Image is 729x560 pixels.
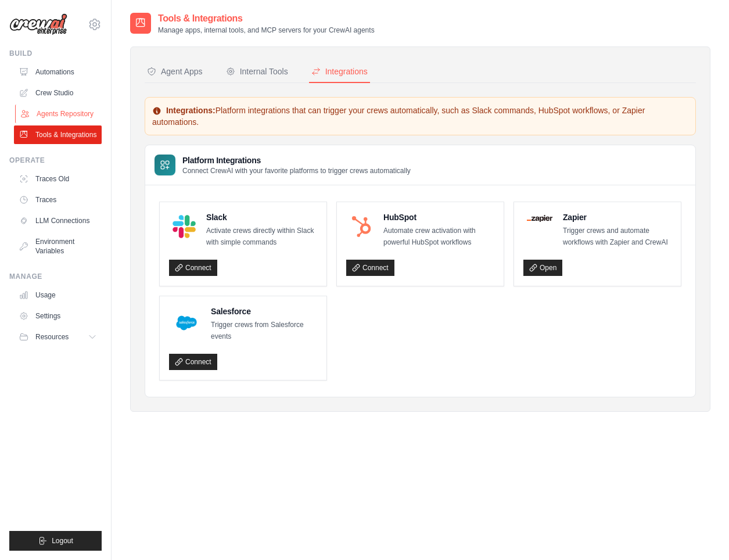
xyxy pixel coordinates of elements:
[173,215,196,238] img: Slack Logo
[350,215,373,238] img: HubSpot Logo
[182,166,411,175] p: Connect CrewAI with your favorite platforms to trigger crews automatically
[9,13,67,35] img: Logo
[35,332,69,342] span: Resources
[206,225,317,248] p: Activate crews directly within Slack with simple commands
[14,307,102,325] a: Settings
[563,225,671,248] p: Trigger crews and automate workflows with Zapier and CrewAI
[14,232,102,260] a: Environment Variables
[52,536,73,545] span: Logout
[169,354,217,370] a: Connect
[9,531,102,551] button: Logout
[14,191,102,209] a: Traces
[158,12,375,26] h2: Tools & Integrations
[14,125,102,144] a: Tools & Integrations
[173,309,200,337] img: Salesforce Logo
[9,272,102,281] div: Manage
[311,66,368,77] div: Integrations
[206,211,317,223] h4: Slack
[211,320,317,342] p: Trigger crews from Salesforce events
[14,328,102,346] button: Resources
[182,155,411,166] h3: Platform Integrations
[169,260,217,276] a: Connect
[226,66,288,77] div: Internal Tools
[224,61,290,83] button: Internal Tools
[9,49,102,58] div: Build
[14,63,102,81] a: Automations
[14,286,102,304] a: Usage
[147,66,203,77] div: Agent Apps
[383,225,494,248] p: Automate crew activation with powerful HubSpot workflows
[14,211,102,230] a: LLM Connections
[563,211,671,223] h4: Zapier
[166,106,216,115] strong: Integrations:
[383,211,494,223] h4: HubSpot
[14,170,102,188] a: Traces Old
[527,215,552,222] img: Zapier Logo
[152,105,688,128] p: Platform integrations that can trigger your crews automatically, such as Slack commands, HubSpot ...
[15,105,103,123] a: Agents Repository
[14,84,102,102] a: Crew Studio
[346,260,394,276] a: Connect
[523,260,562,276] a: Open
[158,26,375,35] p: Manage apps, internal tools, and MCP servers for your CrewAI agents
[145,61,205,83] button: Agent Apps
[9,156,102,165] div: Operate
[309,61,370,83] button: Integrations
[211,306,317,317] h4: Salesforce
